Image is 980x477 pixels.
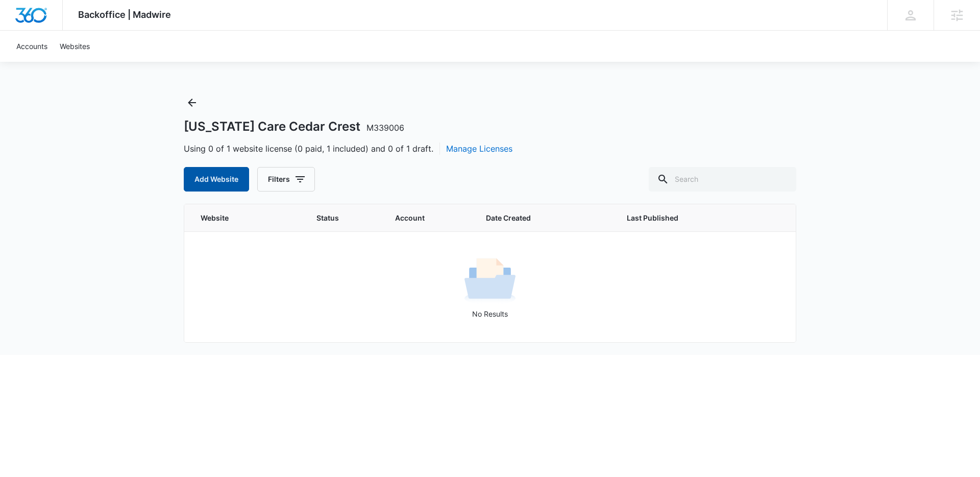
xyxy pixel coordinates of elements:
[10,31,54,62] a: Accounts
[201,212,277,223] span: Website
[184,167,249,192] button: Add Website
[185,308,795,319] p: No Results
[627,212,740,223] span: Last Published
[78,9,171,20] span: Backoffice | Madwire
[464,255,516,306] img: No Results
[184,94,200,111] button: Back
[486,212,588,223] span: Date Created
[366,123,404,133] span: M339006
[316,212,371,223] span: Status
[395,212,461,223] span: Account
[257,167,315,192] button: Filters
[649,167,796,192] input: Search
[446,142,512,155] button: Manage Licenses
[54,31,96,62] a: Websites
[184,142,512,155] span: Using 0 of 1 website license (0 paid, 1 included) and 0 of 1 draft.
[184,119,404,134] h1: [US_STATE] Care Cedar Crest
